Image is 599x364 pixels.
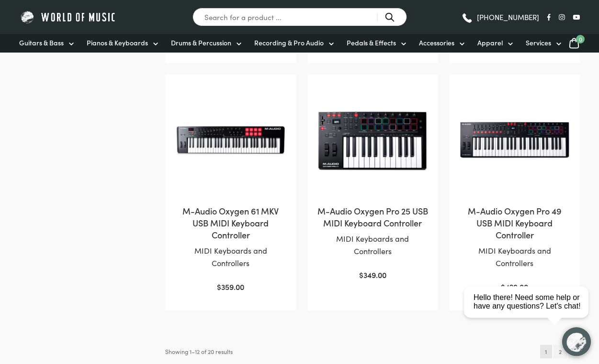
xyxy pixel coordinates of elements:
h2: M-Audio Oxygen Pro 25 USB MIDI Keyboard Controller [317,205,429,229]
a: [PHONE_NUMBER] [461,10,539,24]
a: M-Audio Oxygen Pro 49 USB MIDI Keyboard ControllerMIDI Keyboards and Controllers $429.00 [459,84,570,293]
input: Search for a product ... [192,8,407,26]
span: Apparel [477,38,503,48]
h2: M-Audio Oxygen Pro 49 USB MIDI Keyboard Controller [459,205,570,241]
a: M-Audio Oxygen Pro 25 USB MIDI Keyboard ControllerMIDI Keyboards and Controllers $349.00 [317,84,429,281]
span: $ [359,269,363,280]
p: MIDI Keyboards and Controllers [317,233,429,257]
span: Accessories [419,38,454,48]
a: M-Audio Oxygen 61 MKV USB MIDI Keyboard ControllerMIDI Keyboards and Controllers $359.00 [175,84,286,293]
span: $ [217,281,221,292]
bdi: 359.00 [217,281,244,292]
span: [PHONE_NUMBER] [477,13,539,21]
span: Drums & Percussion [171,38,231,48]
span: Recording & Pro Audio [254,38,324,48]
p: MIDI Keyboards and Controllers [459,245,570,269]
span: Pianos & Keyboards [87,38,148,48]
span: Pedals & Effects [347,38,396,48]
p: Showing 1–12 of 20 results [165,345,233,358]
bdi: 349.00 [359,269,386,280]
p: MIDI Keyboards and Controllers [175,245,286,269]
span: Services [526,38,551,48]
img: M-Audio Oxygen Pro 25 USB MIDI Keyboard Controller [317,84,429,195]
img: M-Audio Oxygen Pro 49 USB MIDI Keyboard Controller Front [459,84,570,195]
img: World of Music [19,10,117,24]
iframe: Chat with our support team [460,259,599,364]
h2: M-Audio Oxygen 61 MKV USB MIDI Keyboard Controller [175,205,286,241]
span: 0 [576,35,585,43]
span: Guitars & Bass [19,38,64,48]
img: M-Audio Oxygen Pro 61 MKV USB MIDI Keyboard Controller Front [175,84,286,195]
